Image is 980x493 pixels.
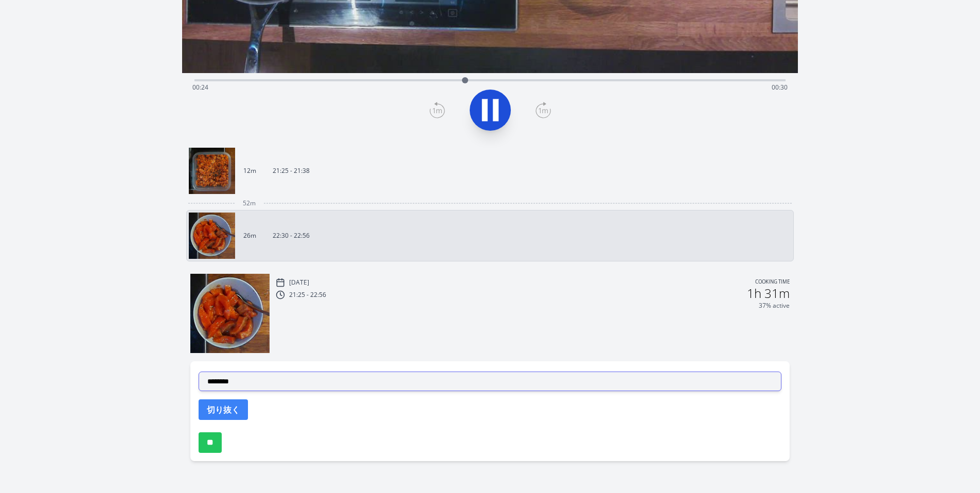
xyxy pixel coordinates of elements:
[243,232,256,240] p: 26m
[273,232,310,240] p: 22:30 - 22:56
[772,83,788,92] span: 00:30
[289,291,326,299] p: 21:25 - 22:56
[759,302,790,310] p: 37% active
[190,274,270,354] img: 250904133104_thumb.jpeg
[755,278,790,287] p: Cooking time
[747,287,790,300] h2: 1h 31m
[189,148,235,194] img: 250904122610_thumb.jpeg
[189,213,235,259] img: 250904133104_thumb.jpeg
[243,167,256,175] p: 12m
[289,278,309,287] p: [DATE]
[192,83,208,92] span: 00:24
[199,399,248,420] button: 切り抜く
[243,199,256,207] span: 52m
[273,167,310,175] p: 21:25 - 21:38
